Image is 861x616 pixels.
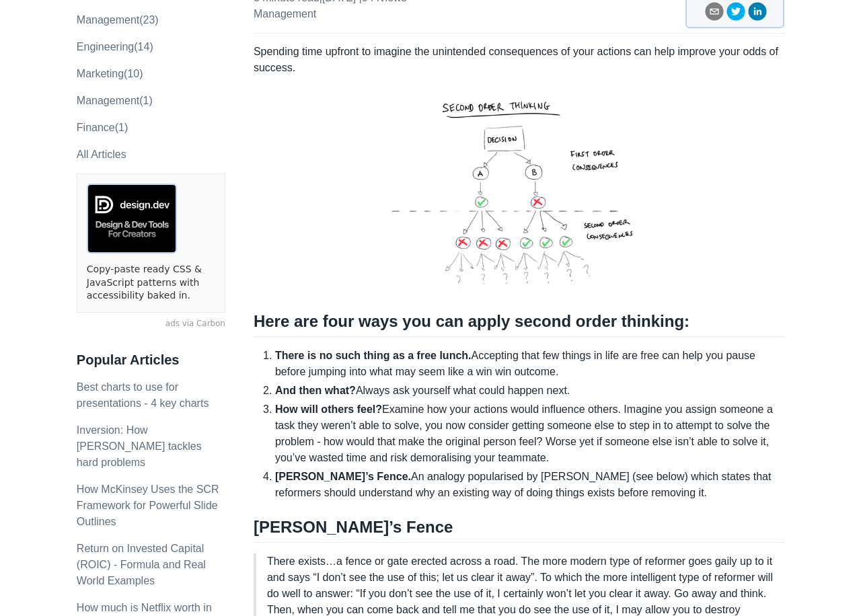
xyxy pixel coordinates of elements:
[87,184,177,254] img: ads via Carbon
[254,311,784,337] h2: Here are four ways you can apply second order thinking:
[275,385,356,396] strong: And then what?
[77,352,225,369] h3: Popular Articles
[726,2,745,26] button: twitter
[275,348,784,380] li: Accepting that few things in life are free can help you pause before jumping into what may seem l...
[275,401,784,466] li: Examine how your actions would influence others. Imagine you assign someone a task they weren’t a...
[275,403,382,415] strong: How will others feel?
[705,2,724,26] button: email
[87,263,215,303] a: Copy‑paste ready CSS & JavaScript patterns with accessibility baked in.
[77,318,225,330] a: ads via Carbon
[77,95,153,106] a: Management(1)
[77,424,202,468] a: Inversion: How [PERSON_NAME] tackles hard problems
[254,517,784,543] h2: [PERSON_NAME]’s Fence
[77,543,206,586] a: Return on Invested Capital (ROIC) - Formula and Real World Examples
[77,41,153,52] a: engineering(14)
[254,8,316,20] a: management
[77,14,159,26] a: management(23)
[77,149,126,160] a: All Articles
[77,122,128,133] a: Finance(1)
[354,87,683,295] img: second order
[77,381,209,409] a: Best charts to use for presentations - 4 key charts
[77,484,219,527] a: How McKinsey Uses the SCR Framework for Powerful Slide Outlines
[275,471,411,482] strong: [PERSON_NAME]’s Fence.
[275,383,784,399] li: Always ask yourself what could happen next.
[275,469,784,501] li: An analogy popularised by [PERSON_NAME] (see below) which states that reformers should understand...
[254,44,784,76] p: Spending time upfront to imagine the unintended consequences of your actions can help improve you...
[77,68,143,79] a: marketing(10)
[748,2,767,26] button: linkedin
[275,350,472,361] strong: There is no such thing as a free lunch.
